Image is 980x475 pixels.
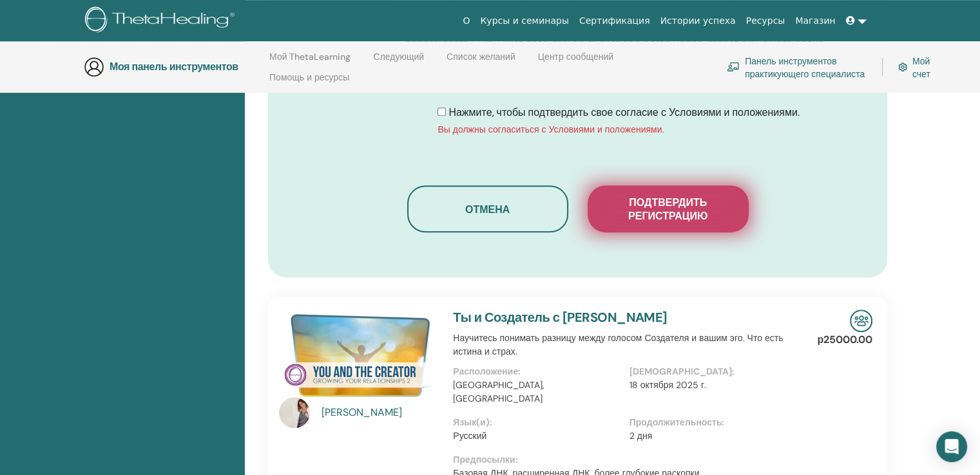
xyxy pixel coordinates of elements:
[453,309,668,326] a: Ты и Создатель с [PERSON_NAME]
[407,185,568,232] button: Отмена
[898,53,933,81] a: Мой счет
[110,60,238,73] font: Моя панель инструментов
[475,9,574,33] a: Курсы и семинары
[628,196,707,223] font: Подтвердить регистрацию
[279,397,310,428] img: default.jpg
[746,15,785,26] font: Ресурсы
[727,62,740,71] img: chalkboard-teacher.svg
[745,55,865,79] font: Панель инструментов практикующего специалиста
[629,366,735,377] font: [DEMOGRAPHIC_DATA]:
[269,71,349,83] font: Помощь и ресурсы
[588,185,749,232] button: Подтвердить регистрацию
[850,310,872,332] img: Очный семинар
[85,6,239,35] img: logo.png
[660,15,736,26] font: Истории успеха
[447,51,515,62] font: Список желаний
[898,61,907,73] img: cog.svg
[269,51,351,72] a: Мой ThetaLearning
[453,379,544,404] font: [GEOGRAPHIC_DATA], [GEOGRAPHIC_DATA]
[84,57,104,77] img: generic-user-icon.jpg
[741,9,791,33] a: Ресурсы
[447,51,515,72] a: Список желаний
[453,454,517,465] font: Предпосылки:
[655,9,741,33] a: Истории успеха
[465,203,510,216] font: Отмена
[373,51,424,62] font: Следующий
[453,332,783,357] font: Научитесь понимать разницу между голосом Создателя и вашим эго. Что есть истина и страх.
[453,366,521,377] font: Расположение:
[453,416,492,428] font: Язык(и):
[322,405,441,420] a: [PERSON_NAME]
[936,431,967,462] div: Открытый Интерком Мессенджер
[817,333,872,346] font: р25000.00
[629,416,725,428] font: Продолжительность:
[795,15,835,26] font: Магазин
[279,310,437,401] img: Ты и Создатель
[538,51,613,62] font: Центр сообщений
[579,15,650,26] font: Сертификация
[448,106,799,119] font: Нажмите, чтобы подтвердить свое согласие с Условиями и положениями.
[269,51,351,62] font: Мой ThetaLearning
[453,430,486,442] font: Русский
[629,430,652,442] font: 2 дня
[629,379,706,391] font: 18 октября 2025 г.
[727,53,867,81] a: Панель инструментов практикующего специалиста
[912,55,930,79] font: Мой счет
[437,124,664,135] font: Вы должны согласиться с Условиями и положениями.
[269,72,349,93] a: Помощь и ресурсы
[790,9,840,33] a: Магазин
[373,51,424,72] a: Следующий
[574,9,655,33] a: Сертификация
[463,15,470,26] font: О
[538,51,613,72] a: Центр сообщений
[457,9,475,33] a: О
[322,405,402,419] font: [PERSON_NAME]
[480,15,569,26] font: Курсы и семинары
